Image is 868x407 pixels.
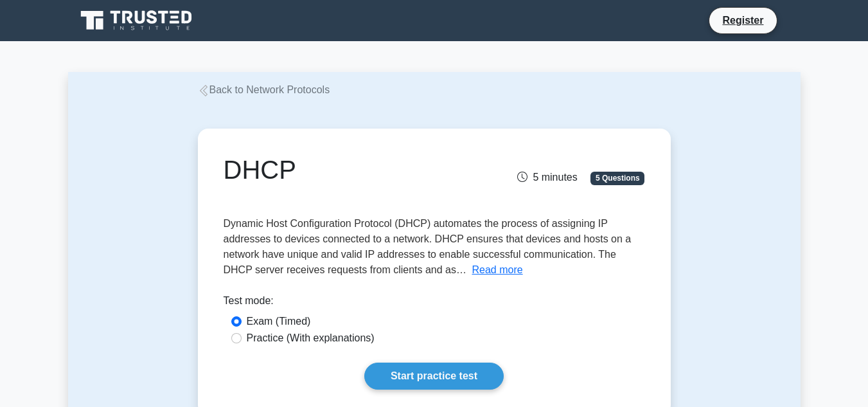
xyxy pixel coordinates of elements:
label: Exam (Timed) [247,314,311,329]
span: Dynamic Host Configuration Protocol (DHCP) automates the process of assigning IP addresses to dev... [224,218,632,275]
label: Practice (With explanations) [247,330,375,346]
div: Test mode: [224,293,645,314]
span: 5 minutes [517,172,577,183]
h1: DHCP [224,154,499,185]
span: 5 Questions [590,172,644,185]
a: Back to Network Protocols [198,84,330,95]
a: Start practice test [364,363,504,390]
a: Register [714,12,771,28]
button: Read more [472,262,522,278]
